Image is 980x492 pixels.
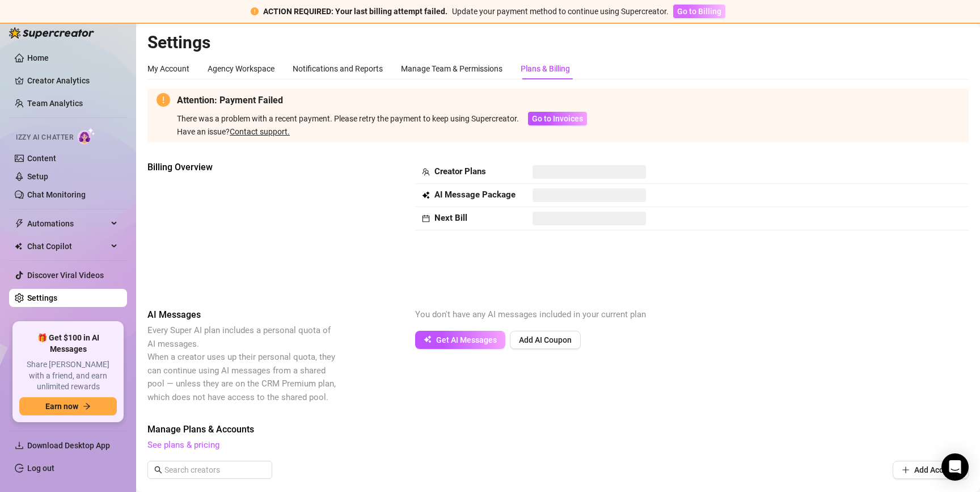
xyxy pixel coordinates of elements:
strong: ACTION REQUIRED: Your last billing attempt failed. [263,7,447,16]
a: Home [27,53,49,62]
a: Contact support. [230,127,290,136]
span: Share [PERSON_NAME] with a friend, and earn unlimited rewards [19,359,117,393]
span: exclamation-circle [251,7,259,15]
button: Add Account [893,461,969,479]
span: Go to Invoices [532,114,583,123]
a: See plans & pricing [147,440,219,450]
span: Automations [27,215,108,233]
span: Go to Billing [677,7,721,16]
input: Search creators [164,464,256,476]
span: team [422,168,430,176]
span: arrow-right [83,402,91,410]
span: thunderbolt [15,219,24,228]
button: Add AI Coupon [510,331,581,349]
a: Go to Billing [673,7,725,16]
span: Every Super AI plan includes a personal quota of AI messages. When a creator uses up their person... [147,325,336,402]
div: Notifications and Reports [293,62,383,75]
div: Agency Workspace [208,62,274,75]
span: Billing Overview [147,161,338,174]
div: Manage Team & Permissions [401,62,502,75]
h2: Settings [147,32,969,53]
span: Get AI Messages [436,335,497,344]
img: AI Chatter [78,128,95,144]
div: Have an issue? [177,125,587,138]
a: Log out [27,464,54,473]
span: Download Desktop App [27,441,110,450]
strong: Creator Plans [434,166,486,176]
span: AI Messages [147,308,338,322]
span: Chat Copilot [27,237,108,255]
span: Izzy AI Chatter [16,132,73,143]
span: download [15,441,24,450]
span: You don't have any AI messages included in your current plan [415,309,646,319]
a: Settings [27,293,57,302]
span: 🎁 Get $100 in AI Messages [19,333,117,355]
div: Plans & Billing [521,62,570,75]
a: Creator Analytics [27,72,118,90]
strong: Next Bill [434,213,467,223]
span: plus [902,466,910,474]
button: Go to Billing [673,5,725,18]
button: Earn nowarrow-right [19,397,117,415]
span: calendar [422,215,430,222]
span: Earn now [45,402,78,411]
img: Chat Copilot [15,242,22,250]
a: Chat Monitoring [27,190,86,199]
a: Setup [27,172,48,181]
span: Add Account [914,465,960,474]
strong: Attention: Payment Failed [177,95,283,106]
button: Get AI Messages [415,331,505,349]
a: Discover Viral Videos [27,271,104,280]
a: Team Analytics [27,99,83,108]
span: search [154,466,162,474]
a: Content [27,154,56,163]
button: Go to Invoices [528,112,587,125]
div: There was a problem with a recent payment. Please retry the payment to keep using Supercreator. [177,112,519,125]
img: logo-BBDzfeDw.svg [9,27,94,39]
strong: AI Message Package [434,190,516,200]
div: My Account [147,62,189,75]
span: Update your payment method to continue using Supercreator. [452,7,669,16]
span: exclamation-circle [157,93,170,107]
span: Add AI Coupon [519,335,572,344]
span: Manage Plans & Accounts [147,423,969,436]
div: Open Intercom Messenger [941,453,969,481]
